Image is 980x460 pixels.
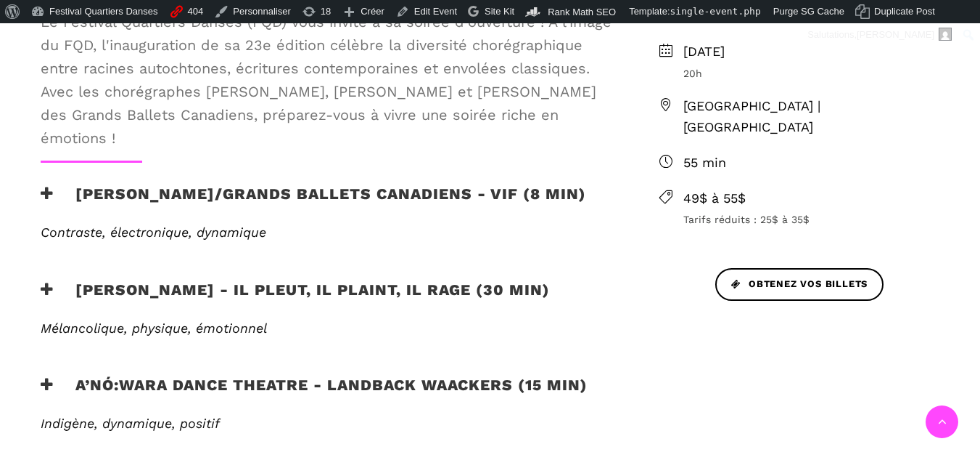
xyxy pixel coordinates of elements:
[683,211,940,227] span: Tarifs réduits : 25$ à 35$
[41,185,586,221] h3: [PERSON_NAME]/Grands Ballets Canadiens - Vif (8 min)
[485,6,514,17] span: Site Kit
[670,6,761,17] span: single-event.php
[41,225,266,240] span: Contraste, électronique, dynamique
[683,41,940,62] span: [DATE]
[683,153,940,174] span: 55 min
[41,320,267,336] span: Mélancolique, physique, émotionnel
[802,23,958,47] a: Salutations,
[715,268,884,301] a: Obtenez vos billets
[683,96,940,138] span: [GEOGRAPHIC_DATA] | [GEOGRAPHIC_DATA]
[857,29,934,40] span: [PERSON_NAME]
[683,65,940,81] span: 20h
[41,416,220,431] span: Indigène, dynamique, positif
[683,188,940,209] span: 49$ à 55$
[548,7,616,17] span: Rank Math SEO
[731,277,868,292] span: Obtenez vos billets
[41,281,550,317] h3: [PERSON_NAME] - Il pleut, il plaint, il rage (30 min)
[41,10,612,150] span: Le Festival Quartiers Danses (FQD) vous invite à sa soirée d'ouverture ! À l’image du FQD, l'inau...
[41,376,588,412] h3: A’nó:wara Dance Theatre - Landback Waackers (15 min)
